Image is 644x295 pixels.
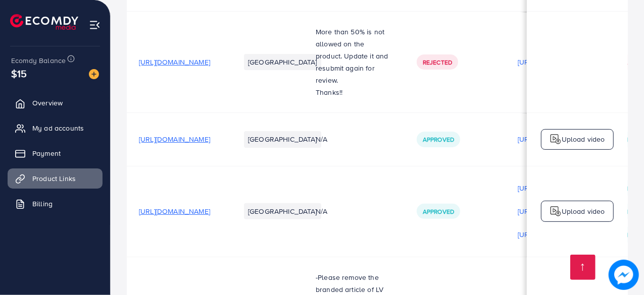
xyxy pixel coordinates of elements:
[8,194,103,214] a: Billing
[316,86,392,98] p: Thanks!!
[89,19,101,31] img: menu
[518,182,589,194] p: [URL][DOMAIN_NAME]
[518,56,589,68] p: [URL][DOMAIN_NAME]
[11,55,66,66] span: Ecomdy Balance
[423,207,454,216] span: Approved
[316,134,327,144] span: N/A
[89,69,99,79] img: image
[8,143,103,163] a: Payment
[609,260,639,290] img: image
[550,205,562,217] img: logo
[139,57,210,67] span: [URL][DOMAIN_NAME]
[244,54,321,70] li: [GEOGRAPHIC_DATA]
[8,168,103,189] a: Product Links
[11,66,27,81] span: $15
[8,118,103,138] a: My ad accounts
[423,135,454,144] span: Approved
[518,133,589,145] p: [URL][DOMAIN_NAME]
[316,206,327,216] span: N/A
[139,134,210,144] span: [URL][DOMAIN_NAME]
[244,131,321,147] li: [GEOGRAPHIC_DATA]
[8,93,103,113] a: Overview
[139,206,210,216] span: [URL][DOMAIN_NAME]
[32,123,84,133] span: My ad accounts
[10,14,78,30] img: logo
[32,173,76,184] span: Product Links
[423,58,452,67] span: Rejected
[562,205,605,217] p: Upload video
[562,133,605,145] p: Upload video
[518,228,589,241] p: [URL][DOMAIN_NAME]
[32,98,63,108] span: Overview
[518,205,589,217] p: [URL][DOMAIN_NAME]
[32,199,53,209] span: Billing
[32,148,61,158] span: Payment
[244,203,321,219] li: [GEOGRAPHIC_DATA]
[550,133,562,145] img: logo
[316,26,392,86] p: More than 50% is not allowed on the product. Update it and resubmit again for review.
